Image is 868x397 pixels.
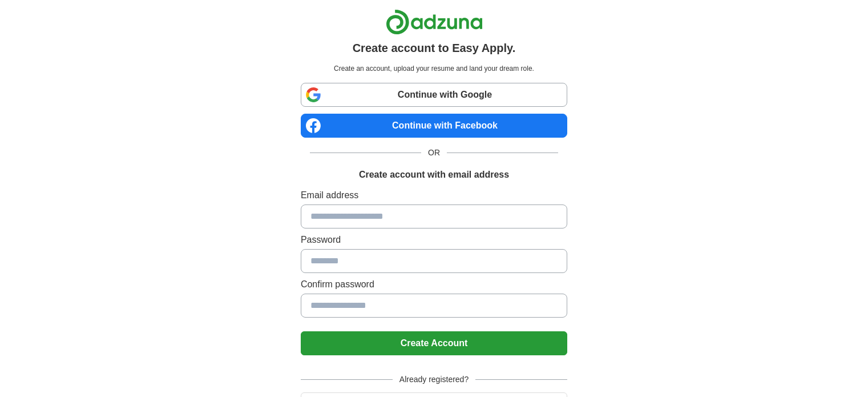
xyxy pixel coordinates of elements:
a: Continue with Facebook [301,114,567,138]
label: Password [301,233,567,247]
a: Continue with Google [301,83,567,107]
button: Create Account [301,331,567,355]
label: Email address [301,189,567,202]
span: Already registered? [393,374,475,386]
h1: Create account to Easy Apply. [353,39,516,57]
h1: Create account with email address [359,168,509,182]
label: Confirm password [301,278,567,291]
img: Adzuna logo [386,9,483,35]
span: OR [421,147,447,159]
p: Create an account, upload your resume and land your dream role. [303,63,565,74]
